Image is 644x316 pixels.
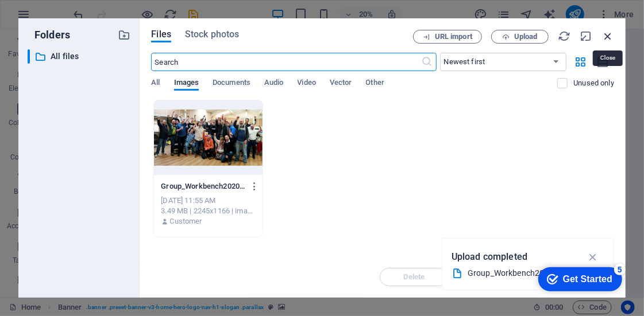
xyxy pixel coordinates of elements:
p: All files [51,50,110,63]
i: Reload [558,30,570,42]
div: Get Started [31,13,80,23]
button: URL import [413,30,482,44]
p: Folders [28,28,70,42]
div: 3.49 MB | 2245x1166 | image/png [161,206,255,216]
span: Audio [264,76,283,92]
p: Customer [170,216,202,227]
p: Upload completed [452,249,527,264]
i: Minimize [580,30,592,42]
div: Group_Workbench2020.png [468,267,579,280]
span: All [151,76,160,92]
div: 5 [82,2,94,14]
div: Get Started 5 items remaining, 0% complete [6,6,90,30]
span: URL import [435,33,472,40]
p: Unused only [573,78,614,88]
span: Images [174,76,199,92]
span: Upload [514,33,538,40]
span: Vector [330,76,352,92]
span: Documents [213,76,250,92]
input: Search [151,53,421,71]
span: Files [151,28,171,41]
p: Group_Workbench2020-kCT_6_FLSzA_Lfn5ZfeuyA.png [161,181,245,192]
span: Other [366,76,384,92]
div: ​ [28,49,30,64]
i: Create new folder [118,29,130,41]
span: Stock photos [185,28,239,41]
button: Upload [491,30,549,44]
span: Video [298,76,316,92]
div: [DATE] 11:55 AM [161,196,255,206]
